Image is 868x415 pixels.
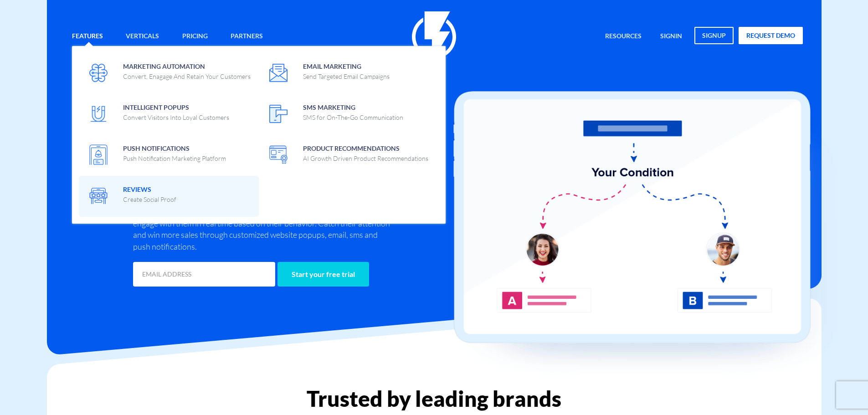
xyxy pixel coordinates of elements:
[303,72,390,81] p: Send Targeted Email Campaigns
[133,262,275,287] input: EMAIL ADDRESS
[47,387,822,410] h2: Trusted by leading brands
[79,53,259,94] a: Marketing AutomationConvert, Enagage And Retain Your Customers
[123,195,176,204] p: Create Social Proof
[224,27,270,46] a: Partners
[303,60,390,81] span: Email Marketing
[79,135,259,176] a: Push NotificationsPush Notification Marketing Platform
[259,94,439,135] a: SMS MarketingSMS for On-The-Go Communication
[303,154,428,163] p: AI Growth Driven Product Recommendations
[119,27,166,46] a: Verticals
[175,27,215,46] a: Pricing
[653,27,689,46] a: signin
[123,101,229,122] span: Intelligent Popups
[123,154,226,163] p: Push Notification Marketing Platform
[739,27,803,44] a: request demo
[123,183,176,204] span: Reviews
[79,94,259,135] a: Intelligent PopupsConvert Visitors Into Loyal Customers
[303,113,403,122] p: SMS for On-The-Go Communication
[123,113,229,122] p: Convert Visitors Into Loyal Customers
[303,142,428,163] span: Product Recommendations
[65,27,110,46] a: Features
[79,176,259,217] a: ReviewsCreate Social Proof
[303,101,403,122] span: SMS Marketing
[123,72,251,81] p: Convert, Enagage And Retain Your Customers
[598,27,648,46] a: Resources
[259,53,439,94] a: Email MarketingSend Targeted Email Campaigns
[259,135,439,176] a: Product RecommendationsAI Growth Driven Product Recommendations
[277,262,369,287] input: Start your free trial
[123,142,226,163] span: Push Notifications
[123,60,251,81] span: Marketing Automation
[694,27,734,44] a: signup
[133,206,396,253] p: Flashy is the smartest way to understand your visitors and customers and to engage with them in r...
